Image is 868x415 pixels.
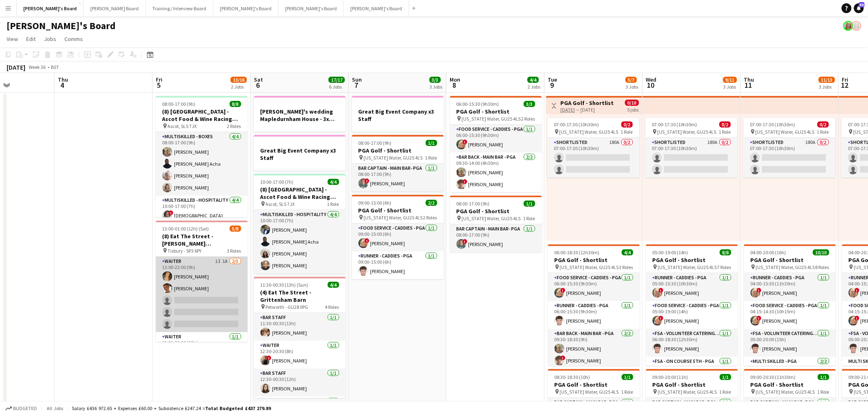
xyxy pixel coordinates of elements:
[364,155,423,161] span: [US_STATE] Water, GU25 4LS
[231,77,247,83] span: 13/16
[720,121,731,128] span: 0/2
[743,80,754,90] span: 11
[41,34,59,44] a: Jobs
[815,264,829,270] span: 8 Roles
[205,405,271,411] span: Total Budgeted £437 279.89
[621,389,633,395] span: 1 Role
[352,135,444,192] div: 08:00-17:00 (9h)1/1PGA Golf - Shortlist [US_STATE] Water, GU25 4LS1 RoleBar Captain - Main Bar- P...
[756,389,815,395] span: [US_STATE] Water, GU25 4LS
[254,147,346,162] h3: Great Big Event Company x3 Staff
[450,125,542,153] app-card-role: Food Service - Caddies - PGA1/106:00-15:30 (9h30m)![PERSON_NAME]
[351,80,362,90] span: 7
[328,179,339,185] span: 4/4
[84,0,146,16] button: [PERSON_NAME] Board
[855,316,860,321] span: !
[44,35,56,43] span: Jobs
[859,2,865,7] span: 50
[560,129,619,135] span: [US_STATE] Water, GU25 4LS
[717,264,731,270] span: 7 Roles
[622,249,633,255] span: 4/4
[254,369,346,397] app-card-role: BAR STAFF1/112:30-00:30 (12h)[PERSON_NAME]
[156,76,162,83] span: Fri
[13,406,37,411] span: Budgeted
[156,108,248,123] h3: (8) [GEOGRAPHIC_DATA] - Ascot Food & Wine Racing Weekend🏇🏼
[554,121,599,128] span: 07:00-17:30 (10h30m)
[254,135,346,171] app-job-card: Great Big Event Company x3 Staff
[548,273,640,301] app-card-role: Food Service - Caddies - PGA1/106:00-15:30 (9h30m)![PERSON_NAME]
[227,123,241,129] span: 2 Roles
[352,96,444,132] div: Great Big Event Company x3 Staff
[561,356,566,360] span: !
[658,264,717,270] span: [US_STATE] Water, GU25 4LS
[58,76,68,83] span: Thu
[646,256,738,264] h3: PGA Golf - Shortlist
[364,214,423,221] span: [US_STATE] Water, GU25 4LS
[528,84,541,90] div: 2 Jobs
[156,257,248,332] app-card-role: Waiter1I1A2/513:00-22:00 (9h)[PERSON_NAME][PERSON_NAME]
[645,80,657,90] span: 10
[156,196,248,259] app-card-role: Multiskilled - Hospitality4/410:00-17:00 (7h)![DEMOGRAPHIC_DATA]
[329,77,345,83] span: 17/17
[155,80,162,90] span: 5
[521,116,535,122] span: 2 Roles
[720,389,731,395] span: 1 Role
[653,249,688,255] span: 05:00-19:00 (14h)
[646,244,738,366] div: 05:00-19:00 (14h)8/8PGA Golf - Shortlist [US_STATE] Water, GU25 4LS7 RolesRunner - Caddies - PGA1...
[254,289,346,303] h3: (4) Eat The Street - Grittenham Barn
[253,80,263,90] span: 6
[555,249,600,255] span: 06:00-18:30 (12h30m)
[266,304,308,310] span: Petworth - GU28 0PG
[23,34,39,44] a: Edit
[622,374,633,380] span: 1/1
[523,215,535,221] span: 1 Role
[646,118,738,178] div: 07:00-17:30 (10h30m)0/2 [US_STATE] Water, GU25 4LS1 RoleShortlisted180A0/207:00-17:30 (10h30m)
[359,200,392,206] span: 09:00-15:00 (6h)
[653,374,688,380] span: 09:00-20:00 (11h)
[744,244,836,366] app-job-card: 04:00-20:00 (16h)10/10PGA Golf - Shortlist [US_STATE] Water, GU25 4LS8 RolesRunner - Caddies - PG...
[51,64,59,70] div: BST
[425,155,437,161] span: 1 Role
[61,34,86,44] a: Comms
[818,374,829,380] span: 1/1
[254,96,346,132] app-job-card: [PERSON_NAME]'s wedding Mapledurnham House - 3x staff
[26,35,36,43] span: Edit
[156,221,248,342] app-job-card: 13:00-01:00 (12h) (Sat)5/8(8) Eat The Street - [PERSON_NAME][GEOGRAPHIC_DATA] Tisbury - SP3 6PY3 ...
[463,239,468,244] span: !
[146,0,213,16] button: Training / Interview Board
[841,80,849,90] span: 12
[561,107,575,113] tcxspan: Call 09-09-2025 via 3CX
[843,21,853,31] app-user-avatar: Caitlin Simpson-Hodson
[7,35,18,43] span: View
[524,201,535,207] span: 1/1
[548,381,640,388] h3: PGA Golf - Shortlist
[528,77,539,83] span: 4/4
[3,34,21,44] a: View
[659,288,664,293] span: !
[463,179,468,184] span: !
[646,329,738,357] app-card-role: FSA - Volunteer Catering - PGA1/106:00-18:30 (12h30m)[PERSON_NAME]
[156,96,248,217] div: 08:00-17:00 (9h)8/8(8) [GEOGRAPHIC_DATA] - Ascot Food & Wine Racing Weekend🏇🏼 Ascot, SL5 7JX2 Rol...
[723,77,737,83] span: 9/11
[560,389,619,395] span: [US_STATE] Water, GU25 4LS
[254,186,346,201] h3: (8) [GEOGRAPHIC_DATA] - Ascot Food & Wine Racing Weekend🏇🏼
[757,316,762,321] span: !
[561,107,614,113] div: → [DATE]
[619,264,633,270] span: 3 Roles
[168,248,202,254] span: Tisbury - SP3 6PY
[744,273,836,301] app-card-role: Runner - Caddies - PGA1/104:00-15:30 (11h30m)![PERSON_NAME]
[57,80,68,90] span: 4
[162,226,209,232] span: 13:00-01:00 (12h) (Sat)
[744,138,836,178] app-card-role: Shortlisted180A0/207:00-17:30 (10h30m)
[659,316,664,321] span: !
[813,249,829,255] span: 10/10
[254,174,346,274] app-job-card: 10:00-17:00 (7h)4/4(8) [GEOGRAPHIC_DATA] - Ascot Food & Wine Racing Weekend🏇🏼 Ascot, SL5 7JX1 Rol...
[450,224,542,252] app-card-role: Bar Captain - Main Bar- PGA1/108:00-17:00 (9h)![PERSON_NAME]
[720,374,731,380] span: 1/1
[646,381,738,388] h3: PGA Golf - Shortlist
[457,201,490,207] span: 08:00-17:00 (9h)
[450,196,542,252] app-job-card: 08:00-17:00 (9h)1/1PGA Golf - Shortlist [US_STATE] Water, GU25 4LS1 RoleBar Captain - Main Bar- P...
[64,35,83,43] span: Comms
[27,64,48,70] span: Week 36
